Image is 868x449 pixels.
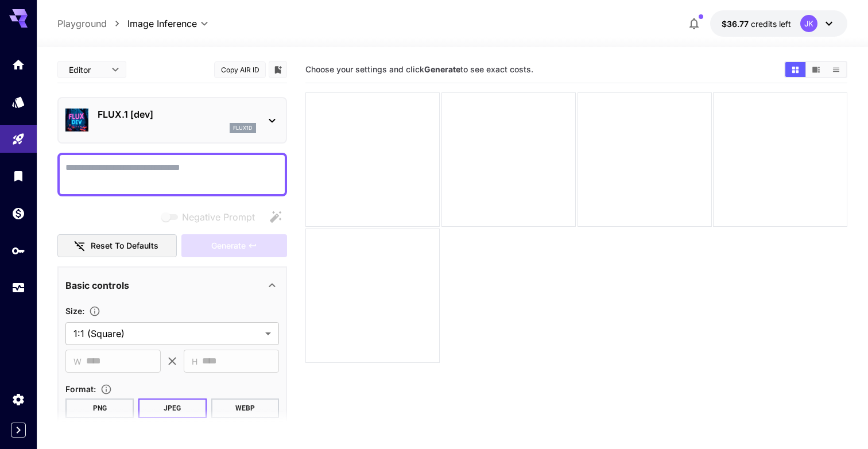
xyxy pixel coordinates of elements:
span: credits left [751,19,791,29]
button: Adjust the dimensions of the generated image by specifying its width and height in pixels, or sel... [84,305,105,317]
button: JPEG [138,398,207,418]
button: WEBP [211,398,280,418]
span: Size : [65,306,84,316]
span: Image Inference [127,17,197,30]
span: Editor [69,64,104,76]
div: $36.765 [722,18,791,30]
div: JK [800,15,817,32]
button: Copy AIR ID [214,61,266,78]
div: Library [11,169,25,183]
b: Generate [424,64,460,74]
button: Show images in list view [826,62,846,77]
button: Expand sidebar [11,423,26,438]
span: H [192,355,197,368]
div: Wallet [11,206,25,220]
button: Add to library [273,63,283,76]
div: FLUX.1 [dev]flux1d [65,103,279,138]
p: Basic controls [65,278,129,292]
a: Playground [57,17,107,30]
button: Show images in grid view [785,62,805,77]
nav: breadcrumb [57,17,127,30]
span: Negative Prompt [182,210,255,224]
div: API Keys [11,243,25,258]
button: PNG [65,398,134,418]
button: Choose the file format for the output image. [96,384,117,395]
div: Settings [11,392,25,407]
span: Choose your settings and click to see exact costs. [305,64,533,74]
button: $36.765JK [710,10,847,37]
div: Models [11,95,25,109]
button: Reset to defaults [57,234,177,258]
div: Basic controls [65,272,279,299]
p: flux1d [233,124,253,132]
div: Home [11,57,25,72]
span: 1:1 (Square) [73,327,261,340]
div: Playground [11,132,25,146]
div: Usage [11,281,25,295]
span: Negative prompts are not compatible with the selected model. [159,210,264,224]
span: Format : [65,384,96,394]
p: FLUX.1 [dev] [98,107,256,121]
div: Show images in grid viewShow images in video viewShow images in list view [784,61,847,78]
span: W [73,355,82,368]
span: $36.77 [722,19,751,29]
button: Show images in video view [806,62,826,77]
